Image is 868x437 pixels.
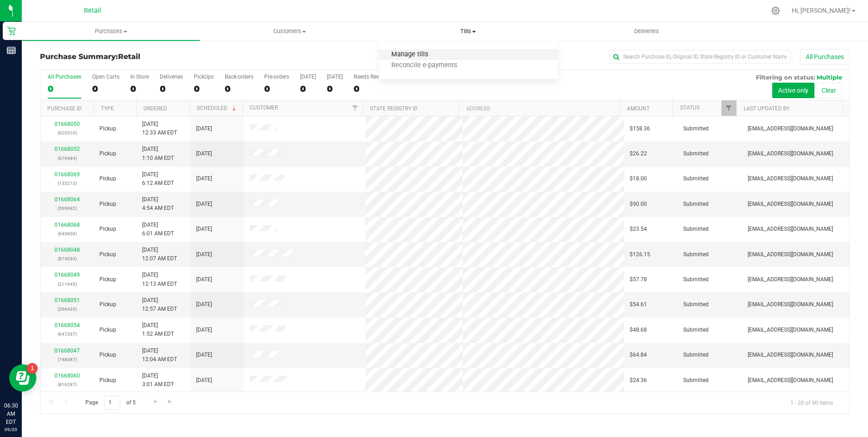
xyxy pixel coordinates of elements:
[792,7,851,14] span: Hi, [PERSON_NAME]!
[54,121,80,127] a: 01668050
[250,104,278,111] a: Customer
[7,46,16,55] inline-svg: Reports
[99,124,116,133] span: Pickup
[748,250,833,259] span: [EMAIL_ADDRESS][DOMAIN_NAME]
[196,351,212,359] span: [DATE]
[783,396,840,409] span: 1 - 20 of 90 items
[630,300,647,309] span: $54.61
[354,84,387,94] div: 0
[800,49,850,65] button: All Purchases
[748,351,833,359] span: [EMAIL_ADDRESS][DOMAIN_NAME]
[118,52,140,61] span: Retail
[46,305,89,313] p: (296435)
[683,275,709,284] span: Submitted
[84,7,101,15] span: Retail
[54,247,80,253] a: 01668048
[630,351,647,359] span: $64.84
[201,27,378,35] span: Customers
[680,104,700,111] a: Status
[54,196,80,203] a: 01668064
[196,326,212,334] span: [DATE]
[630,200,647,209] span: $90.00
[54,322,80,328] a: 01668054
[99,326,116,334] span: Pickup
[756,74,815,81] span: Filtering on status:
[196,174,212,183] span: [DATE]
[54,146,80,152] a: 01668052
[142,347,177,364] span: [DATE] 12:04 AM EDT
[46,355,89,364] p: (748087)
[630,149,647,158] span: $26.22
[22,22,200,41] a: Purchases
[748,149,833,158] span: [EMAIL_ADDRESS][DOMAIN_NAME]
[683,250,709,259] span: Submitted
[9,364,36,392] iframe: Resource center
[194,84,214,94] div: 0
[142,372,174,389] span: [DATE] 3:01 AM EDT
[300,74,316,80] div: [DATE]
[130,74,149,80] div: In Store
[46,204,89,213] p: (509682)
[721,100,736,116] a: Filter
[379,27,557,35] span: Tills
[683,300,709,309] span: Submitted
[46,179,89,188] p: (133213)
[104,396,120,410] input: 1
[40,53,310,61] h3: Purchase Summary:
[194,74,214,80] div: PickUps
[54,171,80,178] a: 01668069
[46,280,89,288] p: (211945)
[99,300,116,309] span: Pickup
[622,27,671,35] span: Deliveries
[379,51,440,59] span: Manage tills
[627,105,650,112] a: Amount
[683,225,709,233] span: Submitted
[142,296,177,313] span: [DATE] 12:57 AM EDT
[99,351,116,359] span: Pickup
[200,22,379,41] a: Customers
[142,246,177,263] span: [DATE] 12:07 AM EDT
[99,225,116,233] span: Pickup
[4,402,18,426] p: 06:30 AM EDT
[630,376,647,385] span: $24.36
[142,145,174,162] span: [DATE] 1:10 AM EDT
[46,330,89,338] p: (647297)
[748,326,833,334] span: [EMAIL_ADDRESS][DOMAIN_NAME]
[92,74,119,80] div: Open Carts
[196,225,212,233] span: [DATE]
[54,372,80,379] a: 01668060
[630,174,647,183] span: $18.00
[748,200,833,209] span: [EMAIL_ADDRESS][DOMAIN_NAME]
[630,275,647,284] span: $57.78
[354,74,387,80] div: Needs Review
[46,380,89,389] p: (816287)
[22,27,200,35] span: Purchases
[48,84,81,94] div: 0
[772,83,814,98] button: Active only
[143,105,167,112] a: Ordered
[817,74,842,81] span: Multiple
[163,396,177,408] a: Go to the last page
[748,275,833,284] span: [EMAIL_ADDRESS][DOMAIN_NAME]
[99,275,116,284] span: Pickup
[99,174,116,183] span: Pickup
[744,105,789,112] a: Last Updated By
[46,254,89,263] p: (874033)
[92,84,119,94] div: 0
[46,129,89,137] p: (620310)
[196,149,212,158] span: [DATE]
[683,376,709,385] span: Submitted
[196,250,212,259] span: [DATE]
[327,84,343,94] div: 0
[264,74,289,80] div: Pre-orders
[683,124,709,133] span: Submitted
[99,376,116,385] span: Pickup
[748,376,833,385] span: [EMAIL_ADDRESS][DOMAIN_NAME]
[54,272,80,278] a: 01668049
[47,105,82,112] a: Purchase ID
[748,174,833,183] span: [EMAIL_ADDRESS][DOMAIN_NAME]
[683,351,709,359] span: Submitted
[142,271,177,288] span: [DATE] 12:13 AM EDT
[130,84,149,94] div: 0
